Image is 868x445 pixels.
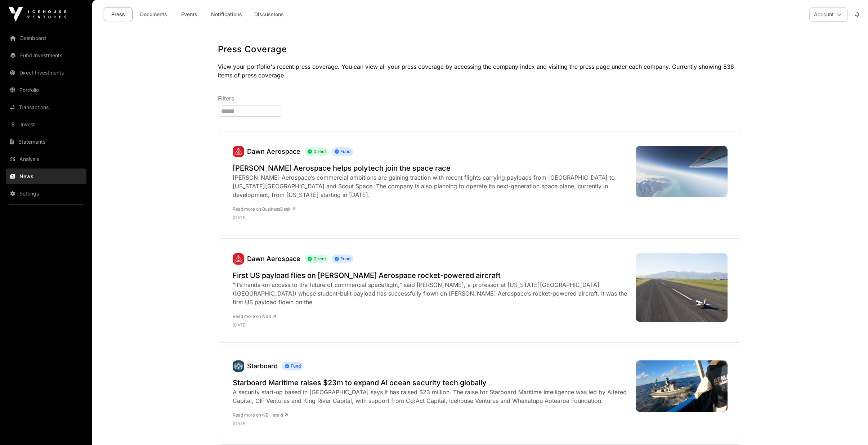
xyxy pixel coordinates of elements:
a: Analysis [6,151,86,167]
a: Dawn Aerospace [247,148,300,155]
p: [DATE] [233,421,628,427]
div: "It’s hands-on access to the future of commercial spaceflight," said [PERSON_NAME], a professor a... [233,280,628,306]
a: Portfolio [6,82,86,98]
a: Starboard [233,360,244,372]
a: Starboard Maritime raises $23m to expand AI ocean security tech globally [233,378,628,388]
a: Discussions [250,8,288,21]
a: News [6,168,86,184]
span: Fund [332,255,353,263]
div: A security start-up based in [GEOGRAPHIC_DATA] says it has raised $23 million. The raise for Star... [233,388,628,405]
p: [DATE] [233,322,628,328]
a: Dawn Aerospace [233,253,244,265]
a: Fund Investments [6,48,86,63]
p: [DATE] [233,215,628,221]
img: Dawn-Aerospace-Cal-Poly-flight.jpg [636,146,728,197]
img: Icehouse Ventures Logo [9,7,66,22]
a: Read more on BusinessDesk [233,206,295,212]
a: Dawn Aerospace [247,255,300,262]
img: Dawn-Icon.svg [233,253,244,265]
a: Notifications [206,8,247,21]
a: [PERSON_NAME] Aerospace helps polytech join the space race [233,163,628,173]
p: Filters [218,94,742,103]
img: Dawn-Aerospace-Aurora-with-Cal-Poly-Payload-Landed-on-Tawhaki-Runway_5388.jpeg [636,253,728,322]
a: Events [175,8,203,21]
a: Transactions [6,99,86,115]
span: Direct [305,255,329,263]
div: [PERSON_NAME] Aerospace’s commercial ambitions are gaining traction with recent flights carrying ... [233,173,628,199]
h1: Press Coverage [218,44,742,55]
iframe: Chat Widget [832,410,868,445]
a: Read more on NBR [233,314,276,319]
p: View your portfolio's recent press coverage. You can view all your press coverage by accessing th... [218,62,742,80]
a: Invest [6,117,86,132]
span: Fund [332,147,353,156]
img: Starboard-Favicon.svg [233,360,244,372]
a: Direct Investments [6,65,86,81]
button: Account [809,7,848,22]
img: Dawn-Icon.svg [233,146,244,157]
a: Starboard [247,362,278,370]
a: Documents [135,8,172,21]
a: Statements [6,134,86,150]
span: Direct [305,147,329,156]
a: Read more on NZ Herald [233,412,288,418]
img: DGVVI57CDNBRLF6J5A5ONJP5UI.jpg [636,360,728,412]
a: Dashboard [6,30,86,46]
a: Press [104,8,133,21]
a: Dawn Aerospace [233,146,244,157]
a: Settings [6,186,86,202]
a: First US payload flies on [PERSON_NAME] Aerospace rocket-powered aircraft [233,270,628,280]
span: Fund [282,362,304,370]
